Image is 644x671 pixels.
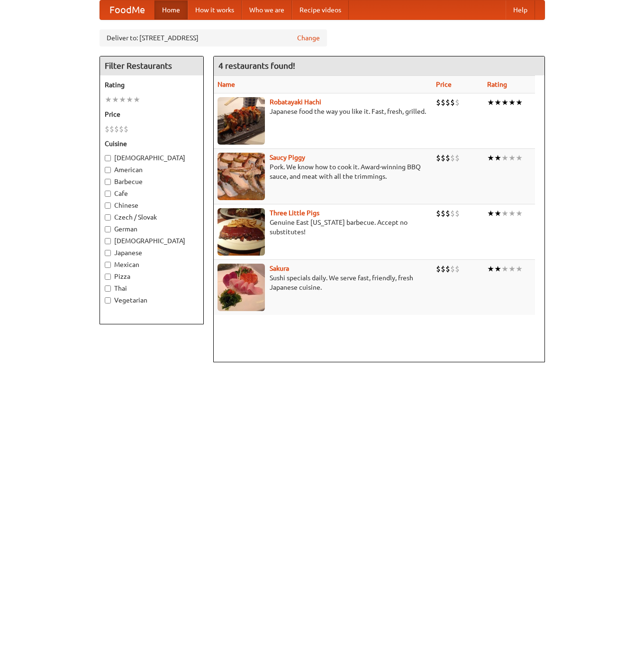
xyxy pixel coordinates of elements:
label: Chinese [105,201,199,210]
input: German [105,226,111,232]
a: How it works [188,0,242,19]
li: ★ [516,97,523,108]
li: ★ [508,208,516,219]
a: Rating [487,81,507,88]
p: Pork. We know how to cook it. Award-winning BBQ sauce, and meat with all the trimmings. [218,162,429,181]
li: $ [441,153,445,163]
b: Saucy Piggy [270,154,305,161]
li: $ [114,124,119,134]
label: Vegetarian [105,295,199,305]
label: [DEMOGRAPHIC_DATA] [105,236,199,246]
li: $ [450,208,455,219]
h5: Price [105,110,199,119]
h5: Rating [105,80,199,90]
a: Who we are [242,0,292,19]
li: ★ [501,153,508,163]
input: Chinese [105,202,111,209]
a: Price [436,81,452,88]
img: robatayaki.jpg [218,97,265,145]
label: Mexican [105,260,199,269]
input: Barbecue [105,179,111,185]
input: Cafe [105,191,111,197]
img: sakura.jpg [218,264,265,311]
input: American [105,167,111,173]
li: $ [455,208,460,219]
a: Name [218,81,235,88]
p: Genuine East [US_STATE] barbecue. Accept no substitutes! [218,218,429,237]
li: $ [441,208,445,219]
li: ★ [487,264,494,274]
li: $ [445,97,450,108]
label: American [105,165,199,175]
a: Help [506,0,535,19]
img: littlepigs.jpg [218,208,265,256]
li: $ [119,124,124,134]
a: Sakura [270,265,289,272]
label: German [105,224,199,234]
ng-pluralize: 4 restaurants found! [218,61,295,70]
li: $ [436,264,441,274]
li: $ [124,124,128,134]
a: Three Little Pigs [270,209,319,217]
a: Recipe videos [292,0,349,19]
li: ★ [494,264,501,274]
li: ★ [501,264,508,274]
li: ★ [516,153,523,163]
li: ★ [105,94,112,105]
li: $ [436,97,441,108]
li: $ [450,153,455,163]
li: ★ [516,208,523,219]
li: ★ [508,264,516,274]
li: ★ [494,208,501,219]
div: Deliver to: [STREET_ADDRESS] [100,29,327,46]
p: Sushi specials daily. We serve fast, friendly, fresh Japanese cuisine. [218,273,429,292]
a: FoodMe [100,0,154,19]
li: $ [445,264,450,274]
img: saucy.jpg [218,153,265,200]
li: $ [445,153,450,163]
li: $ [441,264,445,274]
li: ★ [133,94,140,105]
label: Japanese [105,248,199,257]
input: [DEMOGRAPHIC_DATA] [105,238,111,244]
input: [DEMOGRAPHIC_DATA] [105,155,111,161]
li: ★ [487,97,494,108]
li: ★ [119,94,126,105]
li: $ [450,97,455,108]
li: ★ [501,208,508,219]
label: Czech / Slovak [105,212,199,222]
label: Pizza [105,272,199,281]
li: $ [455,97,460,108]
a: Home [154,0,188,19]
a: Robatayaki Hachi [270,98,321,106]
li: $ [455,264,460,274]
label: Cafe [105,189,199,198]
p: Japanese food the way you like it. Fast, fresh, grilled. [218,107,429,116]
li: ★ [494,97,501,108]
li: $ [436,208,441,219]
li: ★ [508,97,516,108]
li: $ [109,124,114,134]
li: ★ [501,97,508,108]
label: Thai [105,284,199,293]
li: ★ [487,208,494,219]
li: ★ [508,153,516,163]
li: ★ [487,153,494,163]
input: Thai [105,285,111,292]
li: ★ [126,94,133,105]
input: Vegetarian [105,297,111,303]
input: Pizza [105,274,111,280]
li: ★ [112,94,119,105]
label: Barbecue [105,177,199,186]
li: $ [436,153,441,163]
li: $ [105,124,109,134]
h4: Filter Restaurants [100,56,203,75]
li: ★ [494,153,501,163]
li: $ [450,264,455,274]
input: Czech / Slovak [105,214,111,221]
li: $ [455,153,460,163]
li: ★ [516,264,523,274]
